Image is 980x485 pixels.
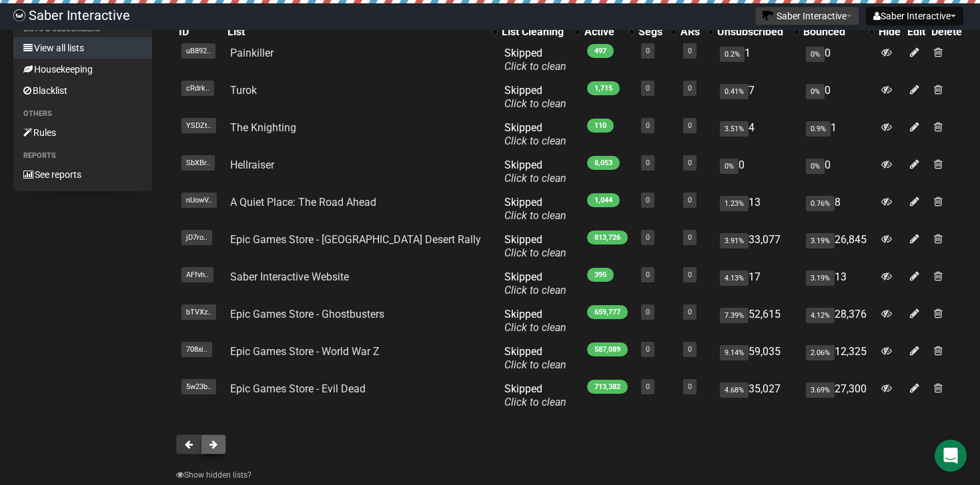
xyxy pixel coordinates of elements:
[230,159,274,171] a: Hellraiser
[504,308,566,334] span: Skipped
[801,191,875,228] td: 8
[230,345,380,358] a: Epic Games Store - World War Z
[225,23,499,41] th: List: No sort applied, activate to apply an ascending sort
[638,25,664,39] div: Segs
[587,380,628,394] span: 713,382
[181,304,216,320] span: bTVXz..
[587,231,628,244] span: 813,726
[879,25,902,39] div: Hide
[13,106,152,122] li: Others
[504,209,566,222] a: Click to clean
[714,340,801,377] td: 59,035
[587,268,614,282] span: 395
[181,81,214,96] span: cRdrk..
[230,382,366,395] a: Epic Games Store - Evil Dead
[181,193,217,208] span: nUowV..
[720,270,749,286] span: 4.13%
[688,382,692,391] a: 0
[801,377,875,414] td: 27,300
[587,119,614,133] span: 110
[801,23,875,41] th: Bounced: No sort applied, activate to apply an ascending sort
[688,84,692,93] a: 0
[587,156,620,170] span: 8,053
[504,159,566,185] span: Skipped
[646,308,650,316] a: 0
[504,97,566,110] a: Click to clean
[646,47,650,55] a: 0
[230,47,274,59] a: Painkiller
[803,25,862,39] div: Bounced
[646,121,650,130] a: 0
[688,121,692,130] a: 0
[806,121,831,137] span: 0.9%
[806,84,825,99] span: 0%
[13,122,152,143] a: Rules
[714,228,801,265] td: 33,077
[230,270,349,283] a: Saber Interactive Website
[504,270,566,296] span: Skipped
[646,84,650,93] a: 0
[504,196,566,222] span: Skipped
[181,155,215,171] span: SbXBr..
[504,233,566,259] span: Skipped
[714,23,801,41] th: Unsubscribed: No sort applied, activate to apply an ascending sort
[801,265,875,302] td: 13
[801,228,875,265] td: 26,845
[230,196,376,209] a: A Quiet Place: The Road Ahead
[582,23,636,41] th: Active: No sort applied, activate to apply an ascending sort
[714,377,801,414] td: 35,027
[720,308,749,323] span: 7.39%
[504,172,566,185] a: Click to clean
[502,25,568,39] div: List Cleaning
[806,308,835,323] span: 4.12%
[806,47,825,62] span: 0%
[801,116,875,153] td: 1
[688,308,692,316] a: 0
[504,358,566,371] a: Click to clean
[688,233,692,242] a: 0
[801,41,875,79] td: 0
[13,148,152,164] li: Reports
[181,267,213,282] span: AFfvh..
[587,305,628,319] span: 659,777
[720,233,749,248] span: 3.91%
[801,340,875,377] td: 12,325
[587,44,614,58] span: 497
[714,116,801,153] td: 4
[181,342,212,357] span: 708xi..
[714,265,801,302] td: 17
[763,10,773,21] img: 1.png
[801,153,875,191] td: 0
[720,47,745,62] span: 0.2%
[806,270,835,286] span: 3.19%
[181,118,216,133] span: YSDZt..
[680,25,702,39] div: ARs
[688,159,692,167] a: 0
[504,246,566,259] a: Click to clean
[755,7,859,25] button: Saber Interactive
[714,41,801,79] td: 1
[876,23,905,41] th: Hide: No sort applied, sorting is disabled
[176,23,224,41] th: ID: No sort applied, sorting is disabled
[13,9,25,21] img: ec1bccd4d48495f5e7d53d9a520ba7e5
[905,23,929,41] th: Edit: No sort applied, sorting is disabled
[688,47,692,55] a: 0
[688,345,692,354] a: 0
[176,470,252,480] a: Show hidden lists?
[688,270,692,279] a: 0
[678,23,715,41] th: ARs: No sort applied, activate to apply an ascending sort
[931,25,964,39] div: Delete
[230,233,481,246] a: Epic Games Store - [GEOGRAPHIC_DATA] Desert Rally
[587,342,628,356] span: 587,089
[504,47,566,73] span: Skipped
[806,233,835,248] span: 3.19%
[646,345,650,354] a: 0
[181,379,216,394] span: 5w23b..
[504,121,566,147] span: Skipped
[230,121,296,134] a: The Knighting
[636,23,678,41] th: Segs: No sort applied, activate to apply an ascending sort
[13,80,152,101] a: Blacklist
[688,196,692,205] a: 0
[801,79,875,116] td: 0
[720,196,749,211] span: 1.23%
